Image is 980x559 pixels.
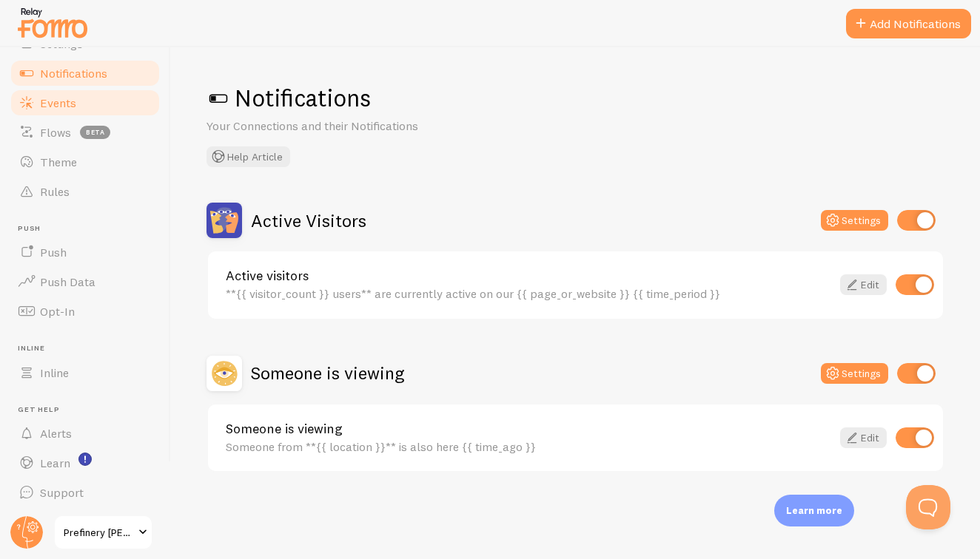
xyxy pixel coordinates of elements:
p: Your Connections and their Notifications [207,118,562,135]
span: Alerts [40,426,72,441]
a: Opt-In [9,297,161,326]
a: Push Data [9,267,161,297]
a: Prefinery [PERSON_NAME] Health [53,515,153,550]
a: Edit [840,274,887,295]
p: Learn more [786,504,842,518]
span: Push [18,224,161,234]
a: Edit [840,427,887,448]
span: Push Data [40,274,95,289]
span: Opt-In [40,304,75,319]
span: Learn [40,455,70,470]
a: Active visitors [226,269,831,282]
div: Learn more [774,495,854,526]
span: Inline [40,365,69,380]
a: Flows beta [9,118,161,147]
span: Flows [40,125,71,140]
h1: Notifications [207,83,944,113]
button: Help Article [207,146,290,167]
a: Events [9,88,161,118]
span: Prefinery [PERSON_NAME] Health [64,524,134,541]
span: Events [40,95,76,110]
a: Learn [9,448,161,478]
span: Push [40,245,67,260]
h2: Someone is viewing [251,362,404,384]
span: Support [40,485,84,500]
div: Someone from **{{ location }}** is also here {{ time_ago }} [226,440,831,453]
span: beta [80,126,110,139]
h2: Active Visitors [251,209,366,232]
a: Inline [9,358,161,387]
span: Rules [40,184,70,199]
img: Active Visitors [207,203,242,238]
span: Theme [40,155,77,169]
button: Settings [821,210,888,231]
span: Inline [18,344,161,353]
div: **{{ visitor_count }} users** are currently active on our {{ page_or_website }} {{ time_period }} [226,287,831,300]
iframe: Help Scout Beacon - Open [906,485,950,529]
a: Theme [9,147,161,177]
a: Alerts [9,419,161,448]
a: Push [9,237,161,267]
a: Support [9,478,161,507]
a: Rules [9,177,161,206]
img: fomo-relay-logo-orange.svg [16,4,90,41]
img: Someone is viewing [207,356,242,391]
span: Get Help [18,405,161,415]
svg: <p>Watch New Feature Tutorials!</p> [78,453,92,466]
span: Notifications [40,66,107,81]
a: Someone is viewing [226,422,831,436]
a: Notifications [9,58,161,88]
button: Settings [821,363,888,384]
